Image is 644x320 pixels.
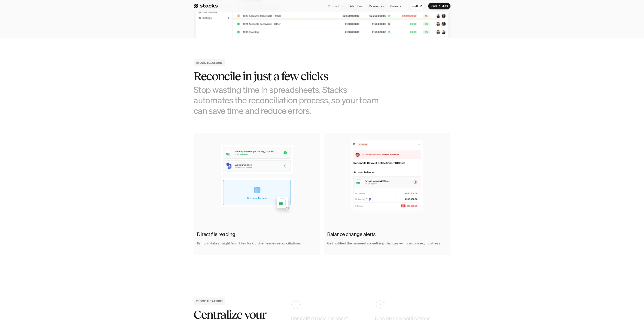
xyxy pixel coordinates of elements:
[51,82,69,85] a: Privacy Policy
[431,4,448,7] p: BOOK A DEMO
[366,2,387,10] a: Resources
[412,4,423,7] p: SIGN IN
[327,240,441,246] p: Get notified the moment something changes — no surprises, no stress.
[328,4,339,8] p: Product
[196,299,222,303] h2: RECONCILIATIONS
[327,231,445,238] h2: Balance change alerts
[390,4,401,8] p: Careers
[347,2,365,10] a: About us
[197,240,302,246] p: Bring in data straight from files for quicker, easier reconciliations.
[350,4,363,8] p: About us
[194,70,386,83] h2: Reconcile in just a few clicks
[428,3,450,9] a: BOOK A DEMO
[196,60,222,65] h2: RECONCILIATIONS
[409,3,425,9] a: SIGN IN
[194,84,386,116] h3: Stop wasting time in spreadsheets. Stacks automates the reconciliation process, so your team can ...
[369,4,384,8] p: Resources
[197,231,315,238] h2: Direct file reading
[388,2,404,10] a: Careers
